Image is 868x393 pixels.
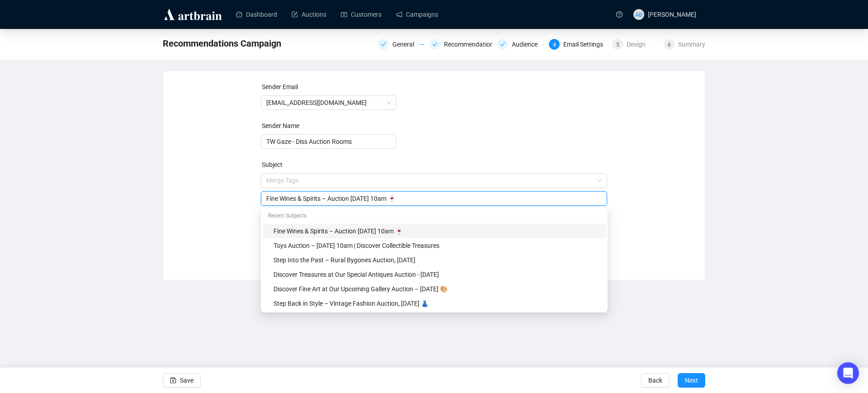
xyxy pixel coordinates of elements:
span: [PERSON_NAME] [648,11,696,18]
span: question-circle [616,11,623,18]
div: 6Summary [664,39,705,50]
div: 5Design [612,39,658,50]
div: Recommendations [444,39,502,50]
div: Fine Wines & Spirits – Auction 7th October, 10am 🍷 [263,224,606,238]
div: Discover Fine Art at Our Upcoming Gallery Auction – 9th September 🎨 [263,282,606,296]
div: Step Back in Style – Vintage Fashion Auction, 4th September 👗 [263,296,606,311]
span: check [381,42,386,47]
label: Sender Email [262,83,298,90]
div: 4Email Settings [549,39,607,50]
div: Discover Treasures at Our Special Antiques Auction - [DATE] [274,270,600,279]
div: Audience [512,39,543,50]
span: Save [180,368,193,393]
span: 5 [616,42,619,48]
div: General [392,39,420,50]
div: General [378,39,424,50]
span: Next [685,368,698,393]
button: Next [678,373,705,388]
span: check [500,42,505,47]
span: auctions@twgaze.co.uk [266,96,391,109]
div: Recent Subjects [263,209,606,224]
img: logo [163,7,223,22]
span: Back [648,368,662,393]
div: Summary [678,39,705,50]
button: Save [163,373,201,388]
span: Recommendations Campaign [163,36,281,51]
a: Dashboard [236,3,277,26]
div: Toys Auction – [DATE] 10am | Discover Collectible Treasures [274,241,600,251]
label: Sender Name [262,122,299,129]
div: Design [627,39,651,50]
span: save [170,377,176,384]
div: Open Intercom Messenger [837,362,859,384]
span: check [432,42,438,47]
div: Discover Fine Art at Our Upcoming Gallery Auction – [DATE] 🎨 [274,284,600,294]
a: Customers [341,3,382,26]
div: Recommendations [429,39,492,50]
div: Subject [262,160,609,170]
span: AB [635,9,643,19]
div: Step Into the Past – Rural Bygones Auction, [DATE] [274,255,600,265]
a: Campaigns [396,3,438,26]
div: Audience [497,39,543,50]
span: 4 [553,42,556,48]
div: Email Settings [563,39,609,50]
div: Toys Auction – 2nd October, 10am | Discover Collectible Treasures [263,238,606,253]
a: Auctions [292,3,326,26]
div: Discover Treasures at Our Special Antiques Auction - 11th September [263,267,606,282]
div: Step Into the Past – Rural Bygones Auction, 18th September [263,253,606,267]
span: 6 [668,42,671,48]
button: Back [641,373,670,388]
div: Step Back in Style – Vintage Fashion Auction, [DATE] 👗 [274,298,600,308]
div: Fine Wines & Spirits – Auction [DATE] 10am 🍷 [274,226,600,236]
